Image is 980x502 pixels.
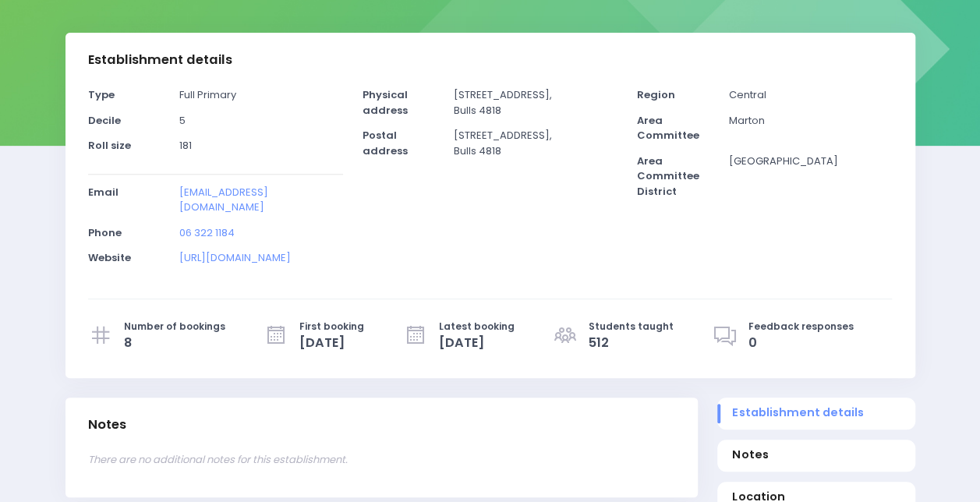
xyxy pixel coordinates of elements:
[728,113,892,129] p: Marton
[124,334,225,352] span: 8
[88,417,126,433] h3: Notes
[88,250,131,265] strong: Website
[728,87,892,103] p: Central
[589,320,674,334] span: Students taught
[454,128,617,158] p: [STREET_ADDRESS], Bulls 4818
[88,52,232,68] h3: Establishment details
[88,185,119,200] strong: Email
[637,113,699,143] strong: Area Committee
[179,225,235,240] a: 06 322 1184
[88,138,131,153] strong: Roll size
[732,447,900,463] span: Notes
[299,320,364,334] span: First booking
[363,87,408,118] strong: Physical address
[637,87,675,102] strong: Region
[88,225,122,240] strong: Phone
[748,334,854,352] span: 0
[363,128,408,158] strong: Postal address
[179,250,291,265] a: [URL][DOMAIN_NAME]
[454,87,617,118] p: [STREET_ADDRESS], Bulls 4818
[124,320,225,334] span: Number of bookings
[88,113,121,128] strong: Decile
[439,320,515,334] span: Latest booking
[88,452,675,468] p: There are no additional notes for this establishment.
[717,398,915,430] a: Establishment details
[589,334,674,352] span: 512
[637,154,699,199] strong: Area Committee District
[728,154,892,169] p: [GEOGRAPHIC_DATA]
[732,405,900,421] span: Establishment details
[88,87,115,102] strong: Type
[717,440,915,472] a: Notes
[179,185,268,215] a: [EMAIL_ADDRESS][DOMAIN_NAME]
[179,113,343,129] p: 5
[179,87,343,103] p: Full Primary
[179,138,343,154] p: 181
[748,320,854,334] span: Feedback responses
[439,334,515,352] span: [DATE]
[299,334,364,352] span: [DATE]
